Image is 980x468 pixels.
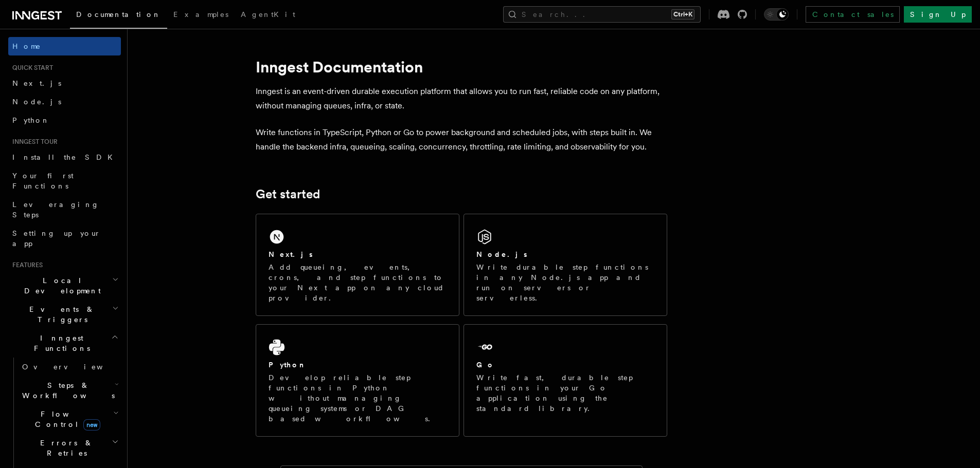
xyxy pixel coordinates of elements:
[18,438,112,458] span: Errors & Retries
[8,111,121,129] a: Python
[12,229,101,248] span: Setting up your app
[269,360,307,370] h2: Python
[464,324,667,437] a: GoWrite fast, durable step functions in your Go application using the standard library.
[476,372,654,414] p: Write fast, durable step functions in your Go application using the standard library.
[18,358,121,376] a: Overview
[12,200,99,219] span: Leveraging Steps
[8,261,43,269] span: Features
[8,92,121,111] a: Node.js
[18,405,121,434] button: Flow Controlnew
[8,304,112,325] span: Events & Triggers
[8,333,111,353] span: Inngest Functions
[476,249,527,259] h2: Node.js
[503,6,701,23] button: Search...Ctrl+K
[22,363,128,371] span: Overview
[269,249,313,259] h2: Next.js
[256,187,320,201] a: Get started
[8,271,121,300] button: Local Development
[8,138,58,146] span: Inngest tour
[8,166,121,195] a: Your first Functions
[235,3,301,28] a: AgentKit
[256,84,667,113] p: Inngest is an event-driven durable execution platform that allows you to run fast, reliable code ...
[256,324,459,437] a: PythonDevelop reliable step functions in Python without managing queueing systems or DAG based wo...
[241,10,295,18] span: AgentKit
[764,8,789,21] button: Toggle dark mode
[476,262,654,303] p: Write durable step functions in any Node.js app and run on servers or serverless.
[76,10,161,18] span: Documentation
[269,372,447,424] p: Develop reliable step functions in Python without managing queueing systems or DAG based workflows.
[671,9,694,20] kbd: Ctrl+K
[8,224,121,253] a: Setting up your app
[173,10,228,18] span: Examples
[12,41,41,51] span: Home
[12,116,50,124] span: Python
[8,148,121,166] a: Install the SDK
[8,300,121,329] button: Events & Triggers
[256,58,667,76] h1: Inngest Documentation
[167,3,235,28] a: Examples
[12,172,74,190] span: Your first Functions
[18,434,121,462] button: Errors & Retries
[269,262,447,303] p: Add queueing, events, crons, and step functions to your Next app on any cloud provider.
[904,6,972,23] a: Sign Up
[12,153,119,161] span: Install the SDK
[256,214,459,316] a: Next.jsAdd queueing, events, crons, and step functions to your Next app on any cloud provider.
[18,380,115,401] span: Steps & Workflows
[8,329,121,358] button: Inngest Functions
[476,360,495,370] h2: Go
[256,125,667,154] p: Write functions in TypeScript, Python or Go to power background and scheduled jobs, with steps bu...
[8,37,121,55] a: Home
[12,98,61,106] span: Node.js
[18,376,121,405] button: Steps & Workflows
[464,214,667,316] a: Node.jsWrite durable step functions in any Node.js app and run on servers or serverless.
[12,79,61,87] span: Next.js
[806,6,900,23] a: Contact sales
[70,3,167,29] a: Documentation
[8,74,121,92] a: Next.js
[83,419,100,430] span: new
[8,64,53,72] span: Quick start
[8,275,112,296] span: Local Development
[18,409,113,429] span: Flow Control
[8,195,121,224] a: Leveraging Steps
